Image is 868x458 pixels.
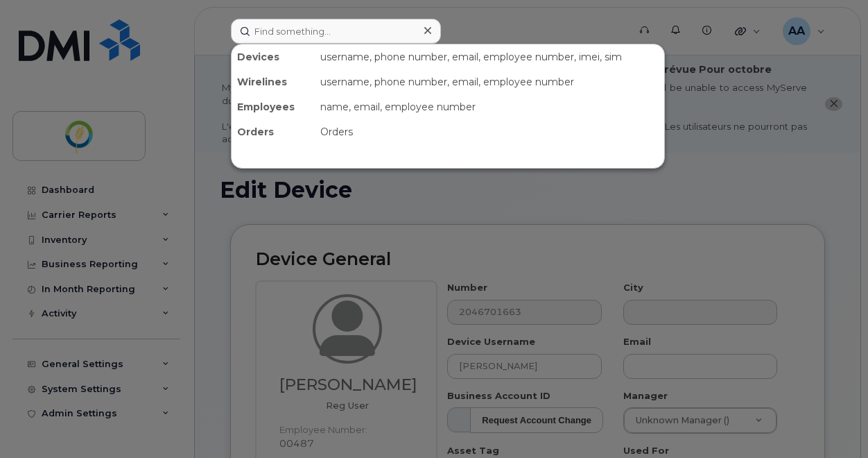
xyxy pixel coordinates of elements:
[232,44,315,69] div: Devices
[315,69,664,94] div: username, phone number, email, employee number
[232,119,315,144] div: Orders
[232,69,315,94] div: Wirelines
[232,94,315,119] div: Employees
[315,119,664,144] div: Orders
[315,94,664,119] div: name, email, employee number
[315,44,664,69] div: username, phone number, email, employee number, imei, sim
